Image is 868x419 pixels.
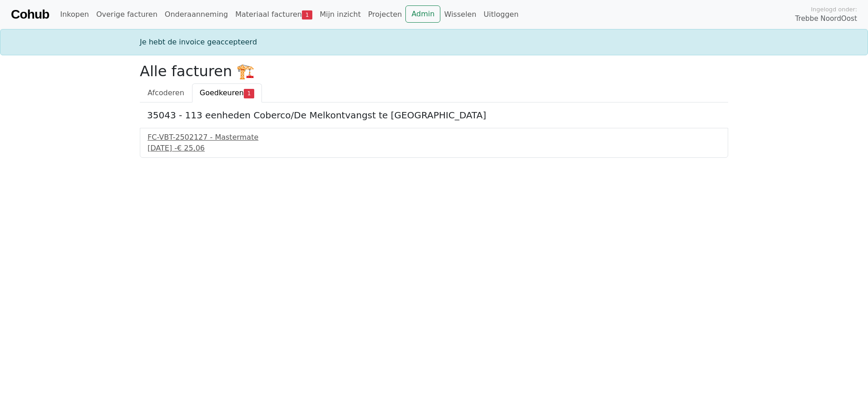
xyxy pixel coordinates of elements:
a: Admin [405,5,440,23]
a: FC-VBT-2502127 - Mastermate[DATE] -€ 25,06 [148,132,720,154]
a: Inkopen [56,5,92,24]
span: € 25,06 [177,144,205,152]
a: Overige facturen [93,5,161,24]
a: Goedkeuren1 [192,83,262,102]
div: FC-VBT-2502127 - Mastermate [148,132,720,143]
span: Afcoderen [148,88,184,97]
a: Materiaal facturen1 [232,5,316,24]
h5: 35043 - 113 eenheden Coberco/De Melkontvangst te [GEOGRAPHIC_DATA] [147,110,721,121]
span: Goedkeuren [200,88,244,97]
a: Projecten [365,5,406,24]
a: Cohub [11,4,49,25]
h2: Alle facturen 🏗️ [140,63,728,80]
a: Mijn inzicht [316,5,365,24]
span: 1 [244,89,254,98]
a: Uitloggen [480,5,522,24]
a: Onderaanneming [161,5,232,24]
div: [DATE] - [148,143,720,154]
span: Ingelogd onder: [811,5,857,14]
a: Afcoderen [140,83,192,102]
div: Je hebt de invoice geaccepteerd [134,37,734,48]
span: Trebbe NoordOost [795,14,857,24]
a: Wisselen [440,5,480,24]
span: 1 [302,10,312,19]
